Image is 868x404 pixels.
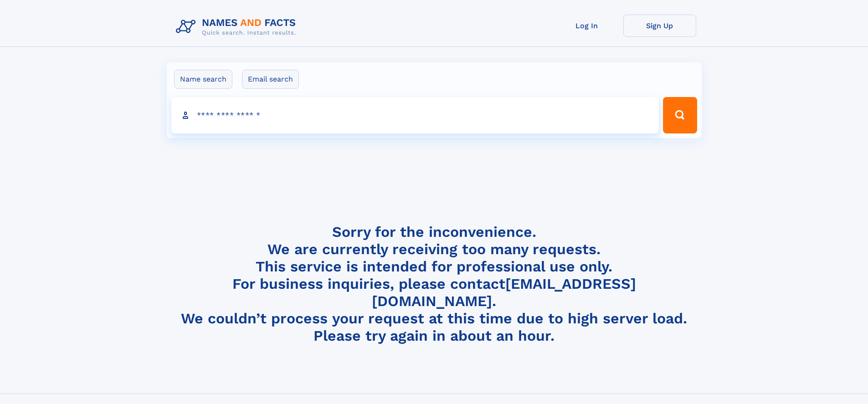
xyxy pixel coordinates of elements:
[172,223,696,345] h4: Sorry for the inconvenience. We are currently receiving too many requests. This service is intend...
[171,97,659,133] input: search input
[623,15,696,37] a: Sign Up
[663,97,697,133] button: Search Button
[174,70,232,89] label: Name search
[550,15,623,37] a: Log In
[172,15,303,39] img: Logo Names and Facts
[242,70,299,89] label: Email search
[372,275,636,310] a: [EMAIL_ADDRESS][DOMAIN_NAME]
